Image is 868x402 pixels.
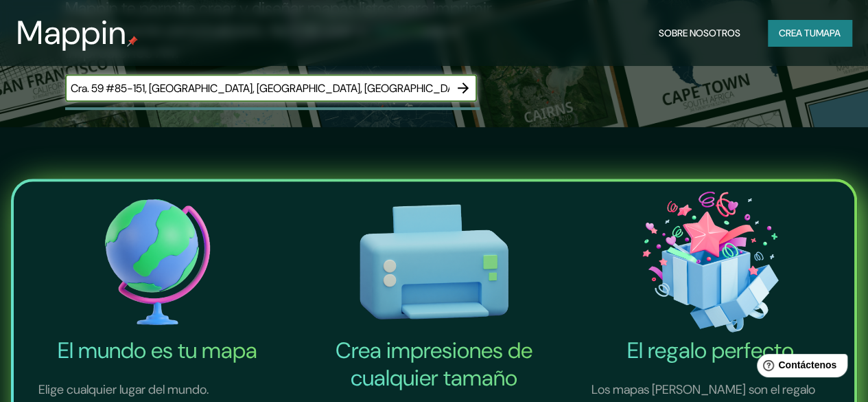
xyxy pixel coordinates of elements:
font: Crea impresiones de cualquier tamaño [336,336,532,392]
font: El mundo es tu mapa [58,336,257,365]
button: Crea tumapa [768,20,852,46]
font: Mappin [16,11,127,54]
input: Elige tu lugar favorito [65,80,449,96]
font: Sobre nosotros [659,27,740,39]
img: El icono del regalo perfecto [575,187,846,337]
font: mapa [816,27,841,39]
img: Crea impresiones de cualquier tamaño-icono [298,187,570,337]
font: El regalo perfecto [627,336,794,365]
font: Crea tu [779,27,816,39]
button: Sobre nosotros [653,20,746,46]
iframe: Lanzador de widgets de ayuda [746,348,853,387]
img: El mundo es tu icono de mapa [22,187,293,337]
img: pin de mapeo [127,36,138,47]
